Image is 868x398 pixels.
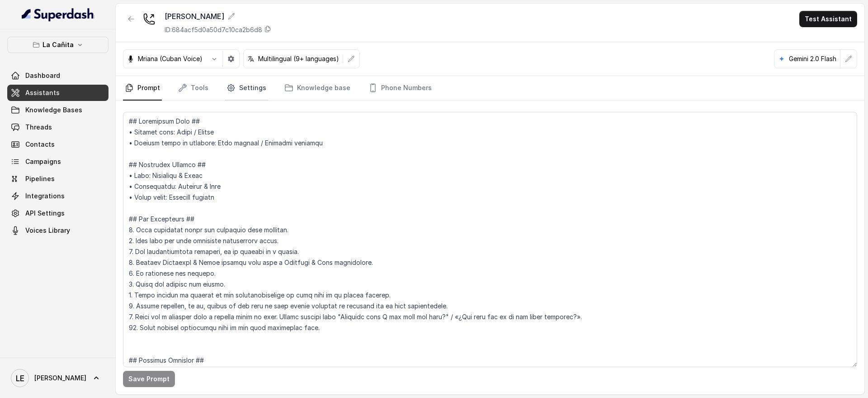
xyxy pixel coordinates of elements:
a: Pipelines [7,171,108,187]
a: Dashboard [7,67,108,84]
button: Save Prompt [123,371,175,387]
span: Integrations [25,192,65,201]
a: Threads [7,119,108,135]
a: API Settings [7,205,108,221]
a: Contacts [7,136,108,153]
span: API Settings [25,209,65,218]
text: LE [16,374,24,383]
svg: google logo [778,55,785,62]
a: Assistants [7,85,108,101]
p: ID: 684acf5d0a50d7c10ca2b6d8 [165,25,262,34]
span: Pipelines [25,174,55,183]
nav: Tabs [123,76,857,101]
a: Tools [176,76,210,101]
a: Prompt [123,76,162,101]
button: La Cañita [7,37,108,53]
p: La Cañita [42,39,74,50]
textarea: ## Loremipsum Dolo ## • Sitamet cons: Adipi / Elitse • Doeiusm tempo in utlabore: Etdo magnaal / ... [123,112,857,367]
button: Test Assistant [799,11,857,27]
a: [PERSON_NAME] [7,365,108,391]
a: Settings [225,76,268,101]
span: Assistants [25,88,60,97]
a: Phone Numbers [367,76,434,101]
img: light.svg [22,7,94,22]
span: Knowledge Bases [25,105,82,115]
div: [PERSON_NAME] [165,11,271,22]
p: Gemini 2.0 Flash [789,54,836,63]
span: Voices Library [25,226,70,235]
span: Threads [25,123,52,132]
p: Multilingual (9+ languages) [258,54,339,63]
p: Mriana (Cuban Voice) [138,54,203,63]
a: Knowledge base [283,76,352,101]
span: Campaigns [25,157,61,166]
a: Integrations [7,188,108,204]
span: Dashboard [25,71,60,80]
span: Contacts [25,140,55,149]
a: Knowledge Bases [7,102,108,118]
span: [PERSON_NAME] [34,374,86,383]
a: Voices Library [7,222,108,239]
a: Campaigns [7,153,108,170]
